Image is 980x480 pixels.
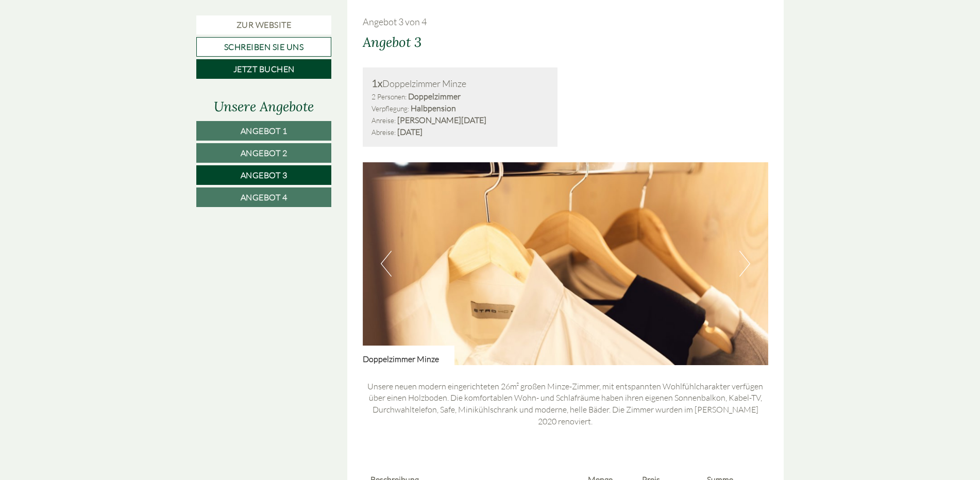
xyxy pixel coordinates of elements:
img: image [363,162,769,365]
div: Doppelzimmer Minze [371,76,549,91]
small: Abreise: [371,128,396,136]
b: Halbpension [411,103,456,113]
span: Angebot 1 [241,126,288,136]
a: Zur Website [196,15,331,35]
button: Next [739,251,750,277]
div: Angebot 3 [363,32,421,52]
small: 2 Personen: [371,92,407,101]
a: Jetzt buchen [196,59,331,79]
button: Previous [381,251,392,277]
span: Angebot 3 [241,170,288,180]
span: Angebot 2 [241,148,288,158]
small: Anreise: [371,116,396,125]
b: Doppelzimmer [408,91,461,101]
a: Schreiben Sie uns [196,37,331,57]
p: Unsere neuen modern eingerichteten 26m² großen Minze-Zimmer, mit entspannten Wohlfühlcharakter ve... [363,381,769,427]
div: Unsere Angebote [196,97,331,116]
div: Doppelzimmer Minze [363,346,454,365]
b: [DATE] [397,127,423,137]
span: Angebot 3 von 4 [363,16,427,27]
b: 1x [371,77,382,90]
small: Verpflegung: [371,104,409,113]
b: [PERSON_NAME][DATE] [397,115,486,125]
span: Angebot 4 [241,192,288,202]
